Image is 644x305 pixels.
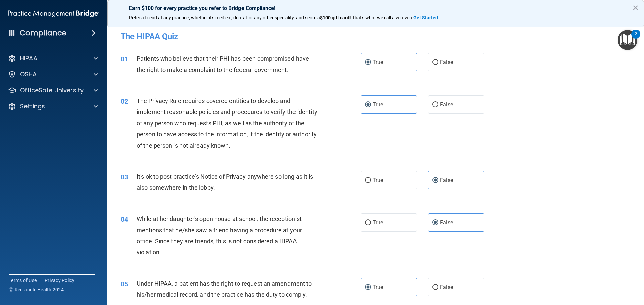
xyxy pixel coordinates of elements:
h4: The HIPAA Quiz [121,32,631,41]
a: Privacy Policy [45,277,75,284]
input: False [432,220,438,225]
div: 2 [635,34,637,43]
a: HIPAA [8,54,98,62]
span: False [440,177,453,183]
strong: Get Started [413,15,438,20]
span: 04 [121,215,128,223]
span: Refer a friend at any practice, whether it's medical, dental, or any other speciality, and score a [129,15,320,20]
span: 01 [121,55,128,63]
span: True [373,177,383,183]
strong: $100 gift card [320,15,350,20]
span: False [440,59,453,65]
span: False [440,219,453,226]
input: False [432,60,438,65]
span: ! That's what we call a win-win. [350,15,413,20]
span: False [440,284,453,290]
span: The Privacy Rule requires covered entities to develop and implement reasonable policies and proce... [137,97,317,149]
p: Earn $100 for every practice you refer to Bridge Compliance! [129,5,622,11]
input: True [365,220,371,225]
span: Ⓒ Rectangle Health 2024 [9,286,64,293]
span: True [373,59,383,65]
a: OSHA [8,70,98,78]
input: False [432,102,438,107]
input: False [432,178,438,183]
button: Close [632,2,639,13]
span: 05 [121,280,128,288]
span: False [440,101,453,108]
span: 02 [121,97,128,105]
span: While at her daughter's open house at school, the receptionist mentions that he/she saw a friend ... [137,215,302,256]
a: OfficeSafe University [8,86,98,94]
input: True [365,178,371,183]
span: 03 [121,173,128,181]
input: True [365,285,371,290]
img: PMB logo [8,7,99,20]
h4: Compliance [20,28,66,38]
input: False [432,285,438,290]
span: True [373,101,383,108]
input: True [365,102,371,107]
a: Get Started [413,15,439,20]
span: True [373,219,383,226]
a: Settings [8,102,98,110]
span: True [373,284,383,290]
p: OSHA [20,70,37,78]
button: Open Resource Center, 2 new notifications [618,30,637,50]
input: True [365,60,371,65]
p: HIPAA [20,54,37,62]
span: Patients who believe that their PHI has been compromised have the right to make a complaint to th... [137,55,309,73]
p: Settings [20,102,45,110]
a: Terms of Use [9,277,37,284]
span: Under HIPAA, a patient has the right to request an amendment to his/her medical record, and the p... [137,280,312,298]
p: OfficeSafe University [20,86,84,94]
span: It's ok to post practice’s Notice of Privacy anywhere so long as it is also somewhere in the lobby. [137,173,313,191]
